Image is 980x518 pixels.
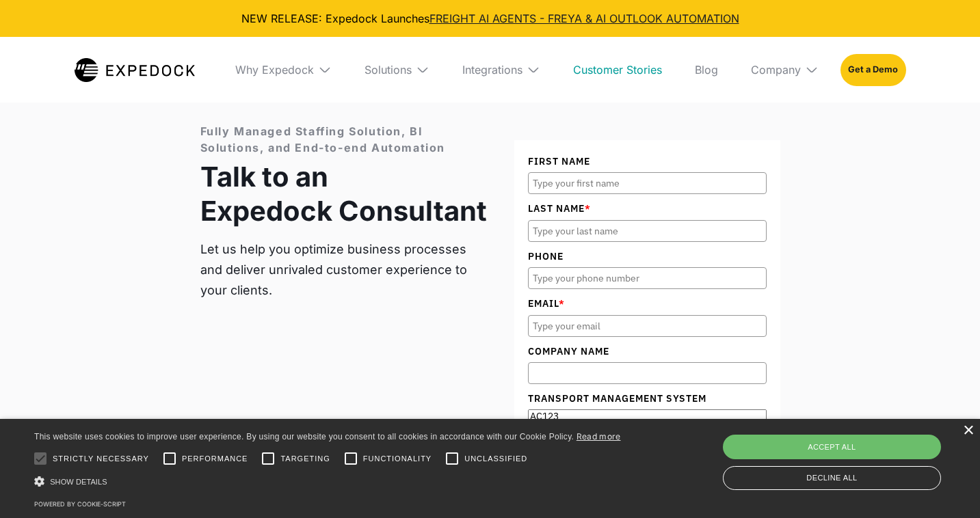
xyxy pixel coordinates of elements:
div: Integrations [451,37,551,103]
input: Type your phone number [528,267,767,289]
a: Blog [684,37,729,103]
p: Let us help you optimize business processes and deliver unrivaled customer experience to your cli... [200,239,487,301]
iframe: Chat Widget [912,452,980,518]
div: NEW RELEASE: Expedock Launches [11,11,969,26]
span: Targeting [280,453,330,465]
div: Show details [34,474,621,489]
span: Functionality [363,453,432,465]
div: Company [740,37,830,103]
div: Integrations [462,63,522,77]
span: Unclassified [464,453,527,465]
label: Phone [528,249,767,264]
h2: Talk to an Expedock Consultant [200,160,487,228]
a: FREIGHT AI AGENTS - FREYA & AI OUTLOOK AUTOMATION [429,12,739,25]
option: AC123 [529,410,766,423]
label: First Name [528,154,767,169]
a: Read more [577,431,621,441]
input: Type your email [528,315,767,337]
div: Decline all [723,466,941,490]
input: Type your first name [528,172,767,194]
label: Last Name [528,201,767,216]
label: Company Name [528,344,767,359]
label: Transport Management System [528,391,767,406]
div: Why Expedock [224,37,343,103]
div: Solutions [365,63,412,77]
div: Why Expedock [235,63,314,77]
span: This website uses cookies to improve user experience. By using our website you consent to all coo... [34,432,574,441]
a: Get a Demo [840,54,905,85]
div: Solutions [354,37,440,103]
a: Powered by cookie-script [34,500,126,508]
div: Close [963,426,973,436]
label: Email [528,296,767,311]
span: Strictly necessary [53,453,149,465]
div: Fully Managed Staffing Solution, BI Solutions, and End-to-end Automation [200,123,487,156]
span: Show details [50,478,107,486]
a: Customer Stories [562,37,673,103]
div: Accept all [723,435,941,459]
span: Performance [182,453,248,465]
div: Company [751,63,801,77]
input: Type your last name [528,220,767,242]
